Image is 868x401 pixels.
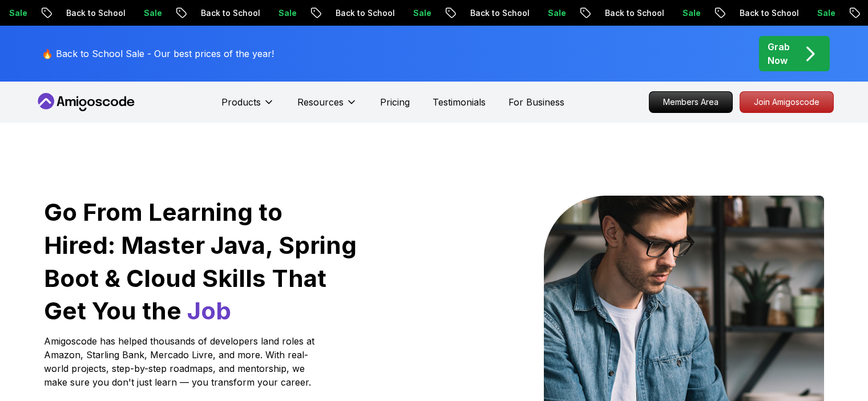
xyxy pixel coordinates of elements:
[768,40,790,67] p: Grab Now
[508,95,564,109] a: For Business
[380,95,410,109] a: Pricing
[678,7,714,19] p: Sale
[5,7,41,19] p: Sale
[543,7,580,19] p: Sale
[221,95,274,118] button: Products
[44,196,358,327] h1: Go From Learning to Hired: Master Java, Spring Boot & Cloud Skills That Get You the
[139,7,176,19] p: Sale
[649,92,732,112] p: Members Area
[274,7,310,19] p: Sale
[735,7,813,19] p: Back to School
[297,95,344,109] p: Resources
[42,47,274,60] p: 🔥 Back to School Sale - Our best prices of the year!
[297,95,357,118] button: Resources
[466,7,543,19] p: Back to School
[44,334,318,389] p: Amigoscode has helped thousands of developers land roles at Amazon, Starling Bank, Mercado Livre,...
[649,91,733,113] a: Members Area
[740,91,834,113] a: Join Amigoscode
[196,7,274,19] p: Back to School
[331,7,409,19] p: Back to School
[409,7,445,19] p: Sale
[62,7,139,19] p: Back to School
[433,95,486,109] a: Testimonials
[740,92,833,112] p: Join Amigoscode
[813,7,849,19] p: Sale
[600,7,678,19] p: Back to School
[187,296,231,325] span: Job
[221,95,261,109] p: Products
